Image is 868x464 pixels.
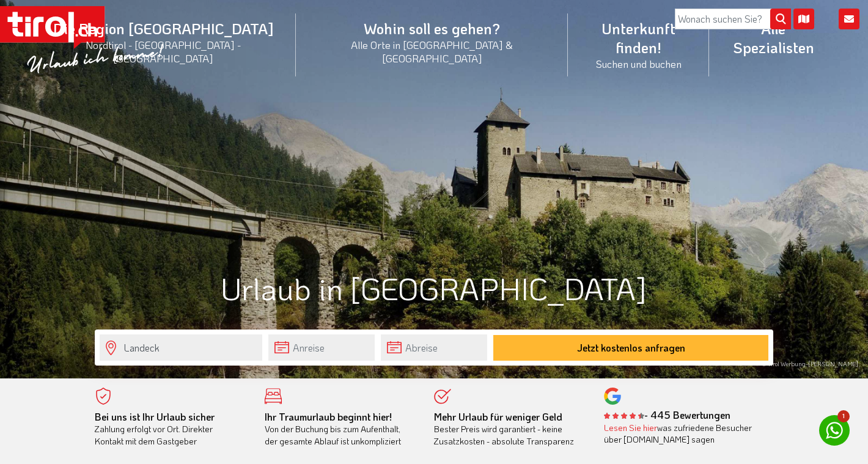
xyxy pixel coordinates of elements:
a: Lesen Sie hier [604,422,657,433]
div: Bester Preis wird garantiert - keine Zusatzkosten - absolute Transparenz [434,411,586,447]
button: Jetzt kostenlos anfragen [493,335,768,361]
b: Bei uns ist Ihr Urlaub sicher [95,410,215,423]
input: Wonach suchen Sie? [675,9,791,29]
b: Mehr Urlaub für weniger Geld [434,410,562,423]
div: was zufriedene Besucher über [DOMAIN_NAME] sagen [604,422,756,446]
small: Alle Orte in [GEOGRAPHIC_DATA] & [GEOGRAPHIC_DATA] [311,38,553,65]
small: Nordtirol - [GEOGRAPHIC_DATA] - [GEOGRAPHIC_DATA] [45,38,281,65]
a: Wohin soll es gehen?Alle Orte in [GEOGRAPHIC_DATA] & [GEOGRAPHIC_DATA] [296,6,568,78]
i: Karte öffnen [793,9,814,29]
a: 1 [819,415,850,446]
div: Zahlung erfolgt vor Ort. Direkter Kontakt mit dem Gastgeber [95,411,246,447]
b: - 445 Bewertungen [604,408,730,421]
a: Alle Spezialisten [709,6,837,70]
b: Ihr Traumurlaub beginnt hier! [265,410,392,423]
input: Anreise [268,334,375,361]
a: Die Region [GEOGRAPHIC_DATA]Nordtirol - [GEOGRAPHIC_DATA] - [GEOGRAPHIC_DATA] [31,6,296,78]
input: Wo soll's hingehen? [100,334,262,361]
i: Kontakt [839,9,859,29]
span: 1 [837,410,850,422]
input: Abreise [381,334,487,361]
a: Unterkunft finden!Suchen und buchen [568,6,709,84]
div: Von der Buchung bis zum Aufenthalt, der gesamte Ablauf ist unkompliziert [265,411,416,447]
h1: Urlaub in [GEOGRAPHIC_DATA] [95,271,773,305]
small: Suchen und buchen [583,57,694,70]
